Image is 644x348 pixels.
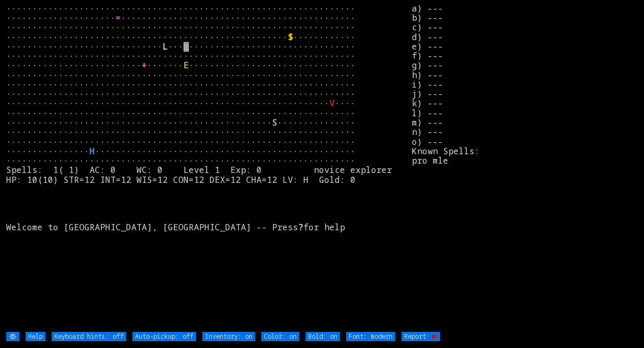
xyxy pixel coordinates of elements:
font: $ [288,31,293,43]
input: Report 🐞 [402,332,440,341]
font: H [90,145,95,157]
input: Help [26,332,45,341]
b: ? [298,221,303,233]
font: V [330,97,335,109]
larn: ··································································· ····················· ·······... [6,4,412,331]
input: Color: on [261,332,299,341]
input: Bold: on [306,332,340,341]
input: Inventory: on [202,332,255,341]
font: = [116,12,121,23]
font: L [163,41,168,52]
input: ⚙️ [6,332,19,341]
input: Auto-pickup: off [132,332,196,341]
font: E [184,59,189,71]
stats: a) --- b) --- c) --- d) --- e) --- f) --- g) --- h) --- i) --- j) --- k) --- l) --- m) --- n) ---... [412,4,637,331]
input: Font: modern [346,332,395,341]
font: + [142,59,147,71]
font: S [272,117,277,128]
input: Keyboard hints: off [52,332,126,341]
